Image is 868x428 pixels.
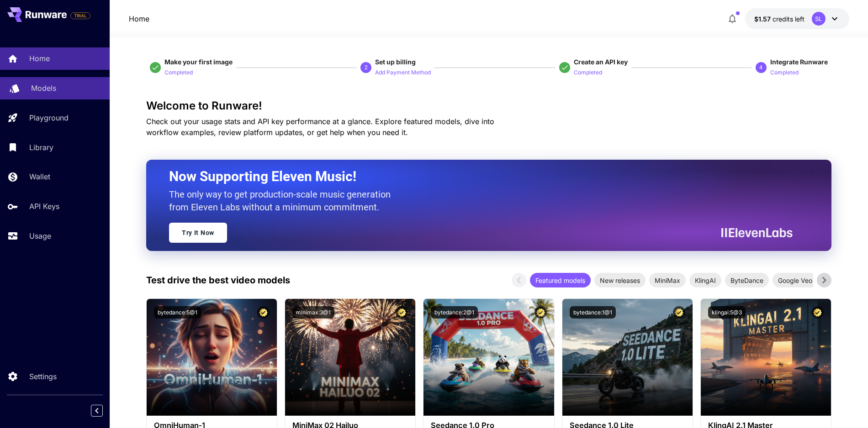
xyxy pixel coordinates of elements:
p: Wallet [29,171,50,182]
div: $1.569 [754,14,804,24]
img: alt [701,299,831,416]
button: Add Payment Method [375,67,431,78]
button: Certified Model – Vetted for best performance and includes a commercial license. [535,306,547,318]
div: Google Veo [773,273,818,287]
span: ByteDance [725,276,769,285]
span: Integrate Runware [770,58,828,66]
span: Create an API key [574,58,628,66]
span: Add your payment card to enable full platform functionality. [70,10,90,21]
button: minimax:3@1 [292,306,334,318]
p: Library [29,142,53,153]
img: alt [147,299,277,416]
p: Settings [29,371,57,382]
p: Completed [770,68,799,77]
p: Home [29,53,50,64]
button: Certified Model – Vetted for best performance and includes a commercial license. [811,306,824,318]
div: New releases [594,273,646,287]
p: Playground [29,112,69,123]
span: Google Veo [773,276,818,285]
button: Completed [574,67,602,78]
img: alt [562,299,693,416]
button: bytedance:1@1 [570,306,616,318]
p: Test drive the best video models [146,273,290,287]
p: Models [31,83,56,94]
nav: breadcrumb [129,13,149,24]
img: alt [423,299,554,416]
div: MiniMax [649,273,686,287]
p: API Keys [29,201,59,212]
p: 4 [759,63,762,72]
h3: Welcome to Runware! [146,99,831,112]
h2: Now Supporting Eleven Music! [169,168,786,185]
p: 2 [365,63,368,72]
span: Set up billing [375,58,416,66]
p: Add Payment Method [375,68,431,77]
button: bytedance:2@1 [431,306,478,318]
div: ByteDance [725,273,769,287]
p: The only way to get production-scale music generation from Eleven Labs without a minimum commitment. [169,188,397,214]
p: Usage [29,230,51,241]
div: SL [812,12,826,26]
span: MiniMax [649,276,686,285]
div: KlingAI [689,273,721,287]
span: New releases [594,276,646,285]
span: Featured models [530,276,591,285]
span: Check out your usage stats and API key performance at a glance. Explore featured models, dive int... [146,117,494,137]
button: $1.569SL [745,8,849,29]
span: credits left [773,15,804,23]
span: $1.57 [754,15,773,23]
button: Certified Model – Vetted for best performance and includes a commercial license. [257,306,270,318]
div: Collapse sidebar [98,402,110,419]
a: Try It Now [169,223,227,243]
span: Make your first image [164,58,233,66]
a: Home [129,13,149,24]
div: Featured models [530,273,591,287]
span: TRIAL [71,12,90,19]
button: Completed [164,67,193,78]
p: Completed [164,68,193,77]
span: KlingAI [689,276,721,285]
button: klingai:5@3 [708,306,746,318]
img: alt [285,299,415,416]
button: bytedance:5@1 [154,306,201,318]
button: Collapse sidebar [91,405,103,417]
p: Completed [574,68,602,77]
button: Certified Model – Vetted for best performance and includes a commercial license. [396,306,408,318]
button: Completed [770,67,799,78]
button: Certified Model – Vetted for best performance and includes a commercial license. [673,306,685,318]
